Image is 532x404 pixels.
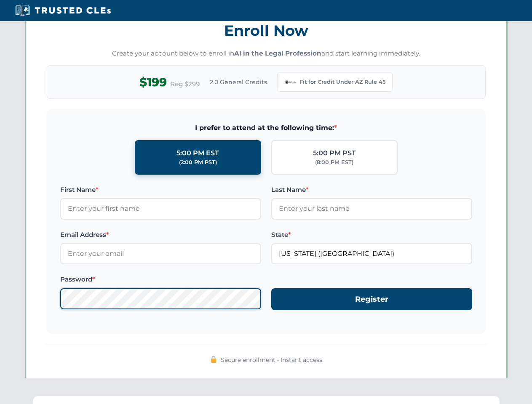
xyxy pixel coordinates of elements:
div: 5:00 PM PST [313,148,356,159]
label: First Name [60,185,261,195]
label: Password [60,274,261,284]
div: (2:00 PM PST) [179,158,217,167]
span: Reg $299 [170,79,200,89]
h3: Enroll Now [47,17,486,44]
input: Enter your last name [271,198,472,219]
span: Fit for Credit Under AZ Rule 45 [299,78,385,86]
div: 5:00 PM EST [176,148,219,159]
img: 🔒 [210,356,217,363]
strong: AI in the Legal Profession [234,49,321,57]
label: Email Address [60,230,261,240]
span: $199 [139,73,167,92]
span: Secure enrollment • Instant access [221,355,322,364]
div: (8:00 PM EST) [315,158,353,167]
input: Arizona (AZ) [271,243,472,264]
label: State [271,230,472,240]
input: Enter your email [60,243,261,264]
button: Register [271,288,472,311]
p: Create your account below to enroll in and start learning immediately. [47,49,486,58]
input: Enter your first name [60,198,261,219]
img: Trusted CLEs [13,4,113,17]
span: 2.0 General Credits [210,77,267,87]
img: Arizona Bar [284,76,296,88]
span: I prefer to attend at the following time: [60,122,472,133]
label: Last Name [271,185,472,195]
